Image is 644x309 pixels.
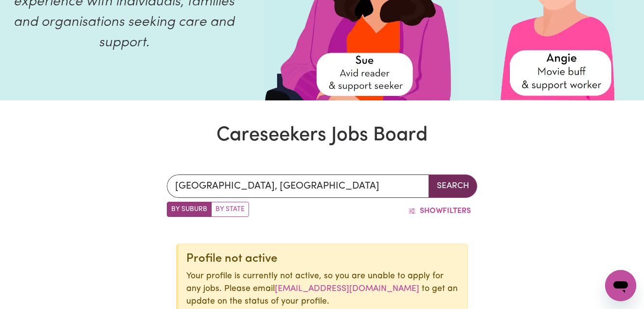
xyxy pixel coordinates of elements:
[167,174,429,198] input: Enter a suburb or postcode
[420,207,443,215] span: Show
[402,202,477,220] button: ShowFilters
[186,270,460,309] p: Your profile is currently not active, so you are unable to apply for any jobs. Please email to ge...
[167,202,212,217] label: Search by suburb/post code
[429,174,477,198] button: Search
[211,202,249,217] label: Search by state
[605,270,636,301] iframe: Button to launch messaging window
[186,252,460,266] div: Profile not active
[275,285,419,293] a: [EMAIL_ADDRESS][DOMAIN_NAME]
